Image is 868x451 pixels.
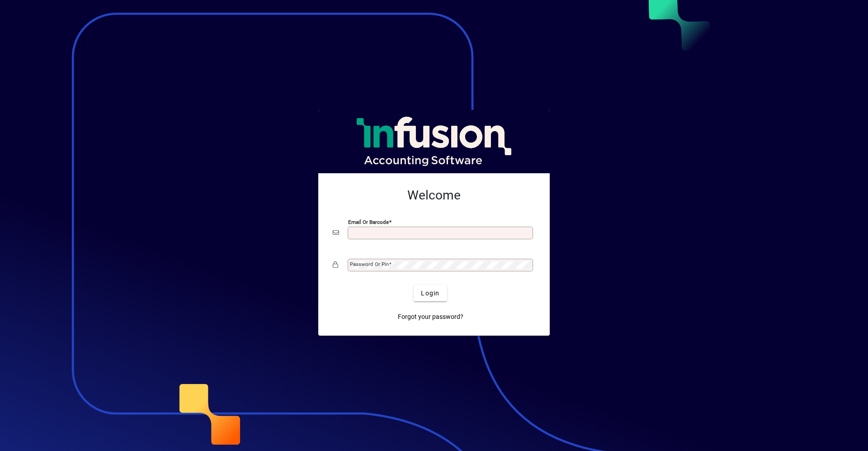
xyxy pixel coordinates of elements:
[350,261,389,267] mat-label: Password or Pin
[414,285,447,301] button: Login
[398,312,463,322] span: Forgot your password?
[394,309,467,325] a: Forgot your password?
[421,289,439,298] span: Login
[333,188,535,203] h2: Welcome
[348,219,389,225] mat-label: Email or Barcode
